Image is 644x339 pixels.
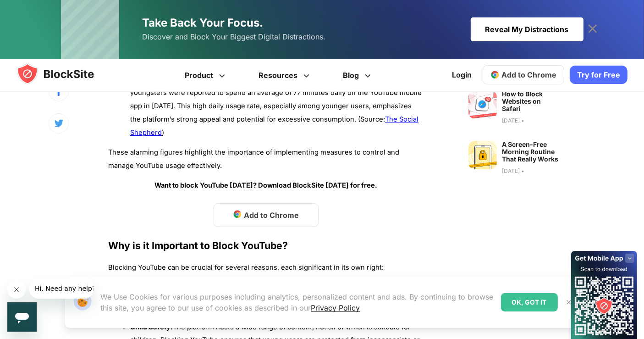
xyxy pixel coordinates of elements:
[244,210,299,221] span: Add to Chrome
[502,116,559,125] text: [DATE] •
[311,303,360,312] a: Privacy Policy
[130,73,424,139] li: In the [GEOGRAPHIC_DATA], youngsters were reported to spend an average of 77 minutes daily on the...
[108,261,424,274] p: Blocking YouTube can be crucial for several reasons, each significant in its own right:
[501,293,558,311] div: OK, GOT IT
[446,64,477,86] a: Login
[130,115,418,137] a: The Social Shepherd
[468,90,559,125] a: How to Block Websites on Safari [DATE] •
[483,65,564,84] a: Add to Chrome
[17,63,112,85] img: blocksite-icon.5d769676.svg
[328,59,389,92] a: Blog
[154,181,378,189] strong: Want to block YouTube [DATE]? Download BlockSite [DATE] for free.
[29,278,94,299] iframe: Message from company
[7,280,26,299] iframe: Close message
[563,296,575,308] button: Close
[502,141,559,163] text: A Screen-Free Morning Routine That Really Works
[570,66,627,84] a: Try for Free
[108,146,424,172] p: These alarming figures highlight the importance of implementing measures to control and manage Yo...
[565,299,572,306] img: Close
[501,70,556,79] span: Add to Chrome
[490,70,500,79] img: chrome-icon.svg
[243,59,328,92] a: Resources
[7,302,37,332] iframe: Button to launch messaging window
[6,6,66,14] span: Hi. Need any help?
[108,238,424,253] h2: Why is it Important to Block YouTube?
[143,30,326,44] span: Discover and Block Your Biggest Digital Distractions.
[214,203,319,227] a: Add to Chrome
[502,167,559,176] text: [DATE] •
[233,210,242,219] img: chrome-icon.svg
[143,16,264,29] span: Take Back Your Focus.
[468,141,559,176] a: A Screen-Free Morning Routine That Really Works [DATE] •
[101,291,494,313] p: We Use Cookies for various purposes including analytics, personalized content and ads. By continu...
[502,90,559,112] text: How to Block Websites on Safari
[170,59,243,92] a: Product
[471,17,583,41] div: Reveal My Distractions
